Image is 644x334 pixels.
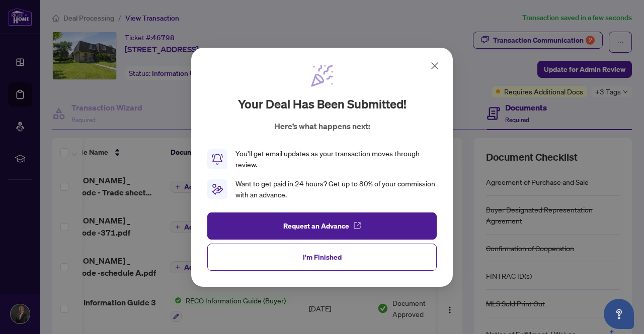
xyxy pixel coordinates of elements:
div: Want to get paid in 24 hours? Get up to 80% of your commission with an advance. [235,178,437,200]
span: Request an Advance [283,217,349,234]
div: You’ll get email updates as your transaction moves through review. [235,148,437,170]
button: Request an Advance [207,212,437,239]
h2: Your deal has been submitted! [238,96,407,112]
span: I'm Finished [303,249,342,265]
button: I'm Finished [207,243,437,270]
p: Here’s what happens next: [274,120,370,132]
button: Open asap [604,299,634,329]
